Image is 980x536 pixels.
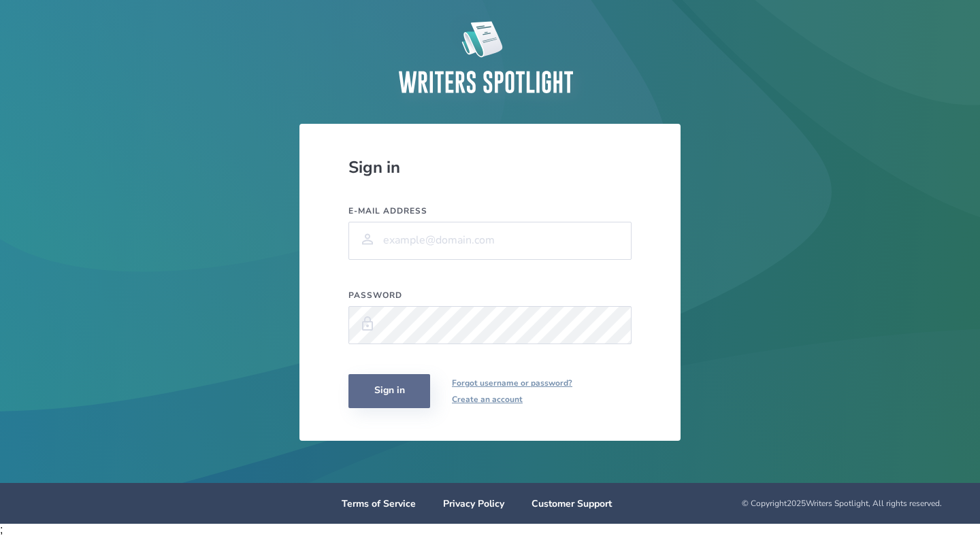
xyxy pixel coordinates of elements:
button: Sign in [348,374,430,408]
input: example@domain.com [348,222,632,260]
a: Terms of Service [342,497,416,510]
a: Forgot username or password? [452,375,572,391]
div: © Copyright 2025 Writers Spotlight, All rights reserved. [632,498,942,509]
div: Sign in [348,156,632,178]
a: Customer Support [532,497,612,510]
a: Create an account [452,391,572,407]
label: E-mail address [348,205,632,216]
a: Privacy Policy [443,497,504,510]
label: Password [348,290,632,301]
